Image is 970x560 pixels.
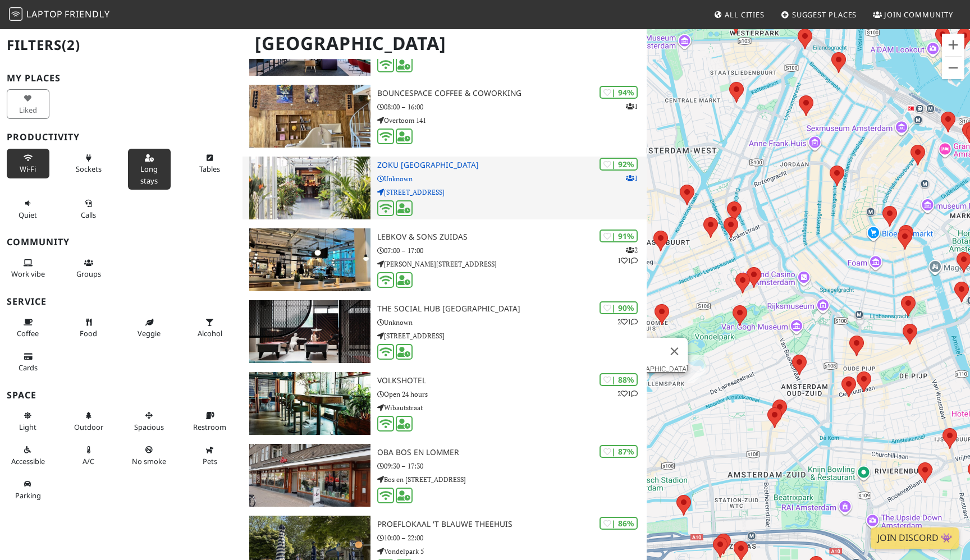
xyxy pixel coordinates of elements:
[189,406,231,436] button: Restroom
[7,406,49,436] button: Light
[600,445,638,458] div: | 87%
[377,520,647,529] h3: Proeflokaal 't Blauwe Theehuis
[242,157,647,219] a: Zoku Amsterdam | 92% 1 Zoku [GEOGRAPHIC_DATA] Unknown [STREET_ADDRESS]
[661,338,688,365] button: Close
[7,28,236,62] h2: Filters
[11,269,45,279] span: People working
[600,517,638,530] div: | 86%
[377,546,647,557] p: Vondelpark 5
[20,164,36,174] span: Stable Wi-Fi
[377,461,647,471] p: 09:30 – 17:30
[19,210,37,220] span: Quiet
[242,444,647,507] a: OBA Bos en Lommer | 87% OBA Bos en Lommer 09:30 – 17:30 Bos en [STREET_ADDRESS]
[377,474,647,485] p: Bos en [STREET_ADDRESS]
[76,164,102,174] span: Power sockets
[128,440,171,470] button: No smoke
[868,4,958,25] a: Join Community
[626,101,638,112] p: 1
[377,533,647,543] p: 10:00 – 22:00
[249,372,370,435] img: Volkshotel
[249,444,370,507] img: OBA Bos en Lommer
[7,313,49,343] button: Coffee
[132,456,166,466] span: Smoke free
[203,456,217,466] span: Pet friendly
[942,34,964,56] button: Zoom in
[600,229,638,242] div: | 91%
[9,7,22,21] img: LaptopFriendly
[600,158,638,171] div: | 92%
[377,331,647,341] p: [STREET_ADDRESS]
[377,402,647,413] p: Wibautstraat
[7,440,49,470] button: Accessible
[377,232,647,242] h3: Lebkov & Sons Zuidas
[138,328,161,338] span: Veggie
[792,10,857,20] span: Suggest Places
[377,304,647,314] h3: The Social Hub [GEOGRAPHIC_DATA]
[62,35,80,54] span: (2)
[189,440,231,470] button: Pets
[249,85,370,148] img: BounceSpace Coffee & Coworking
[128,149,171,190] button: Long stays
[74,422,103,432] span: Outdoor area
[377,173,647,184] p: Unknown
[83,456,94,466] span: Air conditioned
[776,4,862,25] a: Suggest Places
[134,422,164,432] span: Spacious
[7,347,49,377] button: Cards
[377,376,647,385] h3: Volkshotel
[193,422,226,432] span: Restroom
[7,132,236,143] h3: Productivity
[942,57,964,79] button: Zoom out
[67,194,110,224] button: Calls
[67,149,110,178] button: Sockets
[128,313,171,343] button: Veggie
[242,300,647,363] a: The Social Hub Amsterdam City | 90% 21 The Social Hub [GEOGRAPHIC_DATA] Unknown [STREET_ADDRESS]
[600,301,638,314] div: | 90%
[7,475,49,504] button: Parking
[7,149,49,178] button: Wi-Fi
[80,328,97,338] span: Food
[26,8,63,20] span: Laptop
[7,296,236,307] h3: Service
[249,157,370,219] img: Zoku Amsterdam
[7,390,236,401] h3: Space
[249,228,370,291] img: Lebkov & Sons Zuidas
[140,164,158,185] span: Long stays
[617,245,638,266] p: 2 1 1
[377,89,647,98] h3: BounceSpace Coffee & Coworking
[377,102,647,112] p: 08:00 – 16:00
[15,490,41,501] span: Parking
[7,254,49,283] button: Work vibe
[600,373,638,386] div: | 88%
[65,8,109,20] span: Friendly
[626,173,638,183] p: 1
[189,149,231,178] button: Tables
[11,456,45,466] span: Accessible
[67,313,110,343] button: Food
[128,406,171,436] button: Spacious
[242,372,647,435] a: Volkshotel | 88% 21 Volkshotel Open 24 hours Wibautstraat
[617,316,638,327] p: 2 1
[189,313,231,343] button: Alcohol
[377,389,647,400] p: Open 24 hours
[242,85,647,148] a: BounceSpace Coffee & Coworking | 94% 1 BounceSpace Coffee & Coworking 08:00 – 16:00 Overtoom 141
[199,164,220,174] span: Work-friendly tables
[377,187,647,198] p: [STREET_ADDRESS]
[7,194,49,224] button: Quiet
[377,448,647,457] h3: OBA Bos en Lommer
[19,422,36,432] span: Natural light
[9,5,110,25] a: LaptopFriendly LaptopFriendly
[249,300,370,363] img: The Social Hub Amsterdam City
[67,406,110,436] button: Outdoor
[81,210,96,220] span: Video/audio calls
[67,254,110,283] button: Groups
[709,4,769,25] a: All Cities
[242,228,647,291] a: Lebkov & Sons Zuidas | 91% 211 Lebkov & Sons Zuidas 07:00 – 17:00 [PERSON_NAME][STREET_ADDRESS]
[7,237,236,247] h3: Community
[377,160,647,170] h3: Zoku [GEOGRAPHIC_DATA]
[17,328,39,338] span: Coffee
[617,388,638,399] p: 2 1
[246,28,644,59] h1: [GEOGRAPHIC_DATA]
[600,86,638,99] div: | 94%
[377,317,647,328] p: Unknown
